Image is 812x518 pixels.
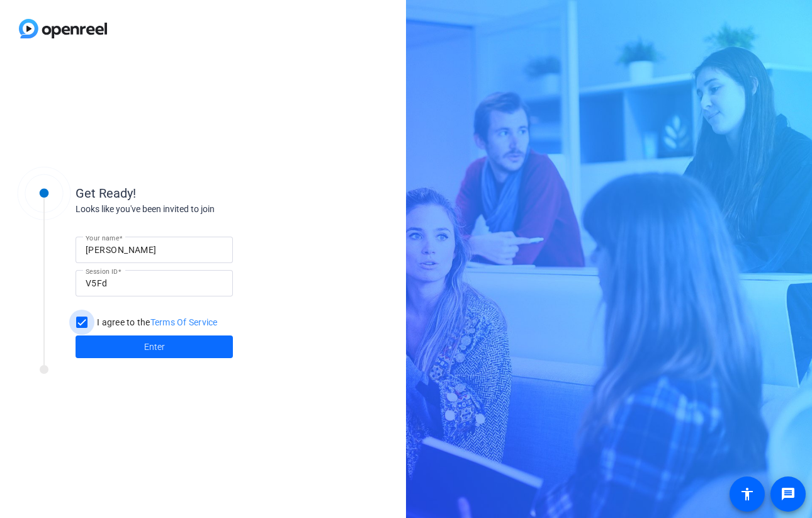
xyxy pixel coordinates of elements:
[740,487,755,502] mat-icon: accessibility
[144,341,165,354] span: Enter
[76,335,233,358] button: Enter
[94,316,218,329] label: I agree to the
[86,234,119,242] mat-label: Your name
[150,317,218,327] a: Terms Of Service
[86,267,118,275] mat-label: Session ID
[76,184,327,203] div: Get Ready!
[781,487,796,502] mat-icon: message
[76,203,327,216] div: Looks like you've been invited to join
